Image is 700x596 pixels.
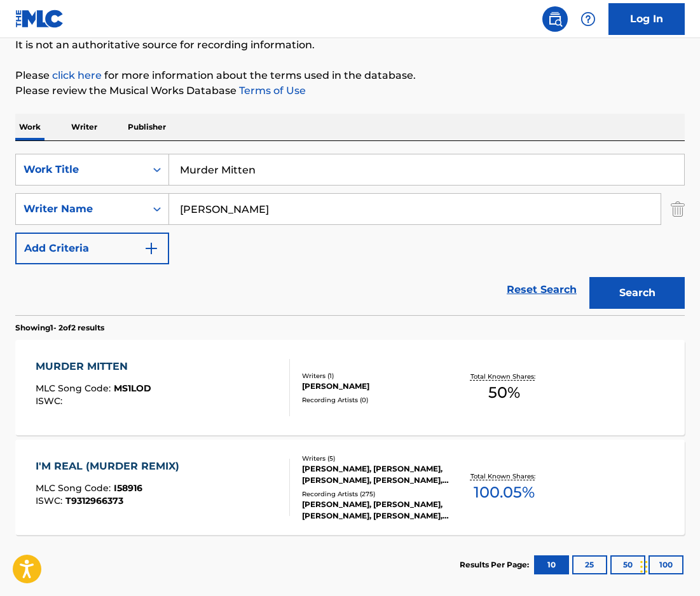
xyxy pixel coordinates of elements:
[640,548,648,586] div: Drag
[36,495,65,506] span: ISWC :
[114,383,151,394] span: MS1LOD
[302,489,449,499] div: Recording Artists ( 275 )
[302,381,449,392] div: [PERSON_NAME]
[580,11,596,27] img: help
[15,68,685,83] p: Please for more information about the terms used in the database.
[470,372,539,381] p: Total Known Shares:
[124,114,170,140] p: Publisher
[608,3,685,35] a: Log In
[474,481,535,504] span: 100.05 %
[36,359,151,374] div: MURDER MITTEN
[15,10,64,28] img: MLC Logo
[575,6,601,32] div: Help
[589,277,685,309] button: Search
[15,233,169,264] button: Add Criteria
[534,555,569,574] button: 10
[302,371,449,381] div: Writers ( 1 )
[36,395,65,407] span: ISWC :
[67,114,101,140] p: Writer
[36,482,114,494] span: MLC Song Code :
[237,85,306,97] a: Terms of Use
[470,471,539,481] p: Total Known Shares:
[65,495,123,506] span: T9312966373
[671,193,685,225] img: Delete Criterion
[24,201,138,217] div: Writer Name
[547,11,563,27] img: search
[15,154,685,315] form: Search Form
[302,499,449,522] div: [PERSON_NAME], [PERSON_NAME], [PERSON_NAME], [PERSON_NAME], [PERSON_NAME]
[610,555,645,574] button: 50
[15,114,45,140] p: Work
[302,463,449,486] div: [PERSON_NAME], [PERSON_NAME], [PERSON_NAME], [PERSON_NAME], SEVEN [PERSON_NAME]
[500,276,583,304] a: Reset Search
[15,340,685,435] a: MURDER MITTENMLC Song Code:MS1LODISWC:Writers (1)[PERSON_NAME]Recording Artists (0)Total Known Sh...
[302,395,449,405] div: Recording Artists ( 0 )
[572,555,607,574] button: 25
[15,37,685,53] p: It is not an authoritative source for recording information.
[15,83,685,98] p: Please review the Musical Works Database
[636,535,700,596] iframe: Chat Widget
[36,459,186,474] div: I'M REAL (MURDER REMIX)
[460,559,532,571] p: Results Per Page:
[302,454,449,463] div: Writers ( 5 )
[52,69,102,81] a: click here
[15,322,104,334] p: Showing 1 - 2 of 2 results
[15,440,685,535] a: I'M REAL (MURDER REMIX)MLC Song Code:I58916ISWC:T9312966373Writers (5)[PERSON_NAME], [PERSON_NAME...
[542,6,568,32] a: Public Search
[36,383,114,394] span: MLC Song Code :
[114,482,142,494] span: I58916
[488,381,520,404] span: 50 %
[24,162,138,177] div: Work Title
[144,241,159,256] img: 9d2ae6d4665cec9f34b9.svg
